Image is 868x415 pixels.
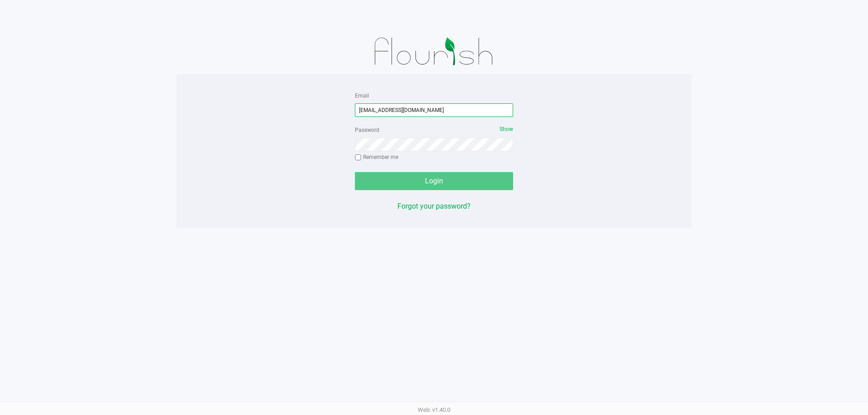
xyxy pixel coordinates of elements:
label: Password [355,126,379,134]
span: Show [500,126,513,132]
button: Forgot your password? [397,201,471,212]
span: Web: v1.40.0 [418,406,450,413]
label: Remember me [355,153,398,161]
input: Remember me [355,154,361,161]
label: Email [355,92,369,100]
